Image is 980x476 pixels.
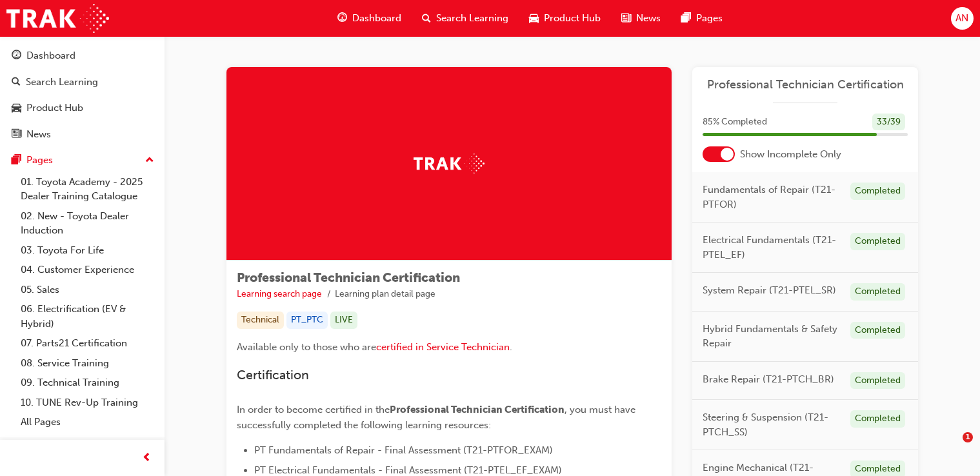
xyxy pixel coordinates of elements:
[237,312,284,329] div: Technical
[703,183,840,212] span: Fundamentals of Repair (T21-PTFOR)
[510,341,512,353] span: .
[376,341,510,353] a: certified in Service Technician
[26,75,98,90] div: Search Learning
[850,322,905,339] div: Completed
[286,312,328,329] div: PT_PTC
[850,183,905,200] div: Completed
[703,233,840,262] span: Electrical Fundamentals (T21-PTEL_EF)
[15,353,159,373] a: 08. Service Training
[422,10,431,26] span: search-icon
[544,11,601,26] span: Product Hub
[15,241,159,261] a: 03. Toyota For Life
[254,444,553,456] span: PT Fundamentals of Repair - Final Assessment (T21-PTFOR_EXAM)
[703,372,834,387] span: Brake Repair (T21-PTCH_BR)
[237,270,460,285] span: Professional Technician Certification
[15,260,159,280] a: 04. Customer Experience
[237,368,309,382] span: Certification
[26,153,53,168] div: Pages
[621,10,631,26] span: news-icon
[955,11,968,26] span: AN
[872,114,905,131] div: 33 / 39
[145,152,154,169] span: up-icon
[352,11,401,26] span: Dashboard
[12,129,21,141] span: news-icon
[5,148,159,172] button: Pages
[636,11,661,26] span: News
[15,280,159,300] a: 05. Sales
[936,432,967,463] iframe: Intercom live chat
[237,341,376,353] span: Available only to those who are
[703,283,836,298] span: System Repair (T21-PTEL_SR)
[681,10,691,26] span: pages-icon
[519,5,611,32] a: car-iconProduct Hub
[15,206,159,241] a: 02. New - Toyota Dealer Induction
[237,288,322,299] a: Learning search page
[703,410,840,439] span: Steering & Suspension (T21-PTCH_SS)
[5,123,159,146] a: News
[12,155,21,166] span: pages-icon
[15,172,159,206] a: 01. Toyota Academy - 2025 Dealer Training Catalogue
[414,154,485,174] img: Trak
[26,48,75,63] div: Dashboard
[412,5,519,32] a: search-iconSearch Learning
[5,70,159,94] a: Search Learning
[850,283,905,301] div: Completed
[703,77,908,92] a: Professional Technician Certification
[5,44,159,68] a: Dashboard
[12,77,21,88] span: search-icon
[327,5,412,32] a: guage-iconDashboard
[12,103,21,114] span: car-icon
[26,101,83,115] div: Product Hub
[15,393,159,413] a: 10. TUNE Rev-Up Training
[671,5,733,32] a: pages-iconPages
[6,4,109,33] img: Trak
[951,7,974,30] button: AN
[15,412,159,432] a: All Pages
[5,96,159,120] a: Product Hub
[390,404,565,415] span: Professional Technician Certification
[330,312,357,329] div: LIVE
[26,127,51,142] div: News
[237,404,390,415] span: In order to become certified in the
[850,372,905,390] div: Completed
[15,333,159,353] a: 07. Parts21 Certification
[529,10,539,26] span: car-icon
[703,322,840,351] span: Hybrid Fundamentals & Safety Repair
[142,450,152,466] span: prev-icon
[337,10,347,26] span: guage-icon
[5,41,159,148] button: DashboardSearch LearningProduct HubNews
[696,11,723,26] span: Pages
[436,11,508,26] span: Search Learning
[254,464,562,476] span: PT Electrical Fundamentals - Final Assessment (T21-PTEL_EF_EXAM)
[15,373,159,393] a: 09. Technical Training
[963,432,973,442] span: 1
[850,233,905,250] div: Completed
[703,115,767,130] span: 85 % Completed
[12,50,21,62] span: guage-icon
[15,299,159,333] a: 06. Electrification (EV & Hybrid)
[611,5,671,32] a: news-iconNews
[740,147,841,162] span: Show Incomplete Only
[237,404,638,431] span: , you must have successfully completed the following learning resources:
[850,410,905,428] div: Completed
[335,287,435,302] li: Learning plan detail page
